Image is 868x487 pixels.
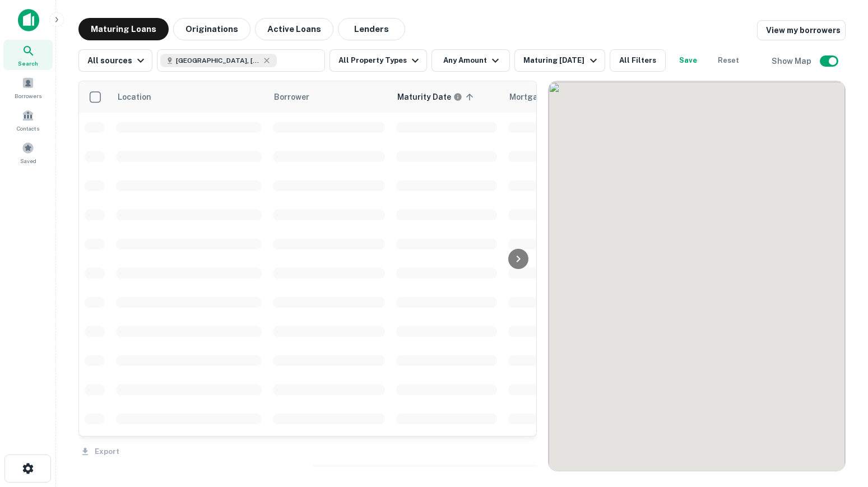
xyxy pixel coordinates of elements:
[397,91,451,103] h6: Maturity Date
[18,59,38,68] span: Search
[3,137,53,168] a: Saved
[255,18,333,40] button: Active Loans
[87,54,147,67] div: All sources
[523,54,600,67] div: Maturing [DATE]
[3,40,53,70] a: Search
[3,72,53,103] a: Borrowers
[17,124,39,133] span: Contacts
[670,49,706,72] button: Save your search to get updates of matches that match your search criteria.
[176,55,260,66] span: [GEOGRAPHIC_DATA], [GEOGRAPHIC_DATA], [GEOGRAPHIC_DATA]
[3,105,53,135] a: Contacts
[329,49,427,72] button: All Property Types
[812,397,868,451] iframe: Chat Widget
[78,49,152,72] button: All sources
[757,20,846,40] a: View my borrowers
[110,81,267,113] th: Location
[15,91,41,100] span: Borrowers
[711,49,746,72] button: Reset
[117,90,166,104] span: Location
[173,18,250,40] button: Originations
[610,49,666,72] button: All Filters
[397,91,462,103] div: Maturity dates displayed may be estimated. Please contact the lender for the most accurate maturi...
[397,91,477,103] span: Maturity dates displayed may be estimated. Please contact the lender for the most accurate maturi...
[338,18,405,40] button: Lenders
[274,90,309,104] span: Borrower
[267,81,391,113] th: Borrower
[78,18,169,40] button: Maturing Loans
[503,81,626,113] th: Mortgage Amount
[18,9,39,31] img: capitalize-icon.png
[514,49,605,72] button: Maturing [DATE]
[391,81,503,113] th: Maturity dates displayed may be estimated. Please contact the lender for the most accurate maturi...
[772,55,813,67] h6: Show Map
[20,156,36,165] span: Saved
[431,49,510,72] button: Any Amount
[549,81,845,471] div: 0 0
